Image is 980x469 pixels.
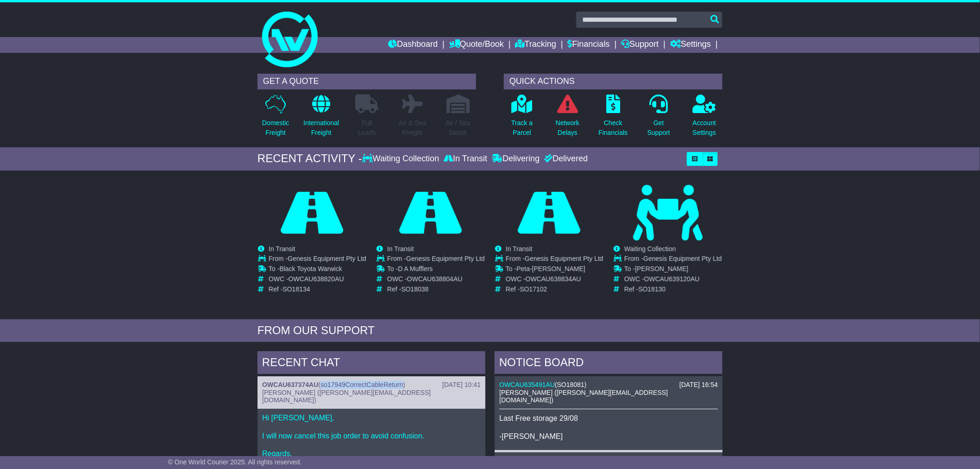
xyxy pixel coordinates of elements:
span: Genesis Equipment Pty Ltd [406,255,485,262]
span: so17949CorrectCableReturn [320,381,403,388]
td: From - [387,255,485,265]
div: Delivering [490,154,542,164]
p: Full Loads [355,118,378,138]
span: OWCAU638834AU [526,275,581,283]
a: AccountSettings [692,94,717,143]
a: DomesticFreight [262,94,289,143]
a: CheckFinancials [598,94,628,143]
div: QUICK ACTIONS [504,74,722,89]
td: From - [269,255,366,265]
span: [PERSON_NAME] ([PERSON_NAME][EMAIL_ADDRESS][DOMAIN_NAME]) [262,389,431,404]
td: Ref - [387,285,485,293]
span: Black Toyota Warwick [279,265,342,273]
span: SO18081 [557,381,584,388]
a: Track aParcel [511,94,533,143]
span: In Transit [269,245,295,253]
div: ( ) [499,381,718,389]
td: From - [506,255,603,265]
p: Domestic Freight [262,118,289,138]
div: Waiting Collection [362,154,441,164]
a: Quote/Book [449,37,504,53]
span: SO17102 [520,285,547,293]
a: OWCAU637374AU [262,381,318,388]
div: GET A QUOTE [258,74,476,89]
p: Account Settings [693,118,716,138]
span: In Transit [387,245,414,253]
td: Ref - [506,285,603,293]
td: To - [506,265,603,275]
p: Get Support [647,118,670,138]
div: RECENT ACTIVITY - [258,152,362,165]
a: Support [622,37,659,53]
span: SO18130 [638,285,666,293]
p: Network Delays [556,118,579,138]
span: OWCAU639120AU [644,275,700,283]
td: OWC - [624,275,722,285]
span: Genesis Equipment Pty Ltd [525,255,603,262]
p: Air & Sea Freight [399,118,426,138]
p: Hi [PERSON_NAME], I will now cancel this job order to avoid confusion. Regards, [PERSON_NAME] [262,413,481,467]
a: NetworkDelays [555,94,580,143]
div: ( ) [262,381,481,389]
span: In Transit [506,245,533,253]
td: Ref - [269,285,366,293]
span: Genesis Equipment Pty Ltd [288,255,366,262]
td: OWC - [387,275,485,285]
span: SO18038 [401,285,428,293]
p: Last Free storage 29/08 -[PERSON_NAME] [499,414,718,441]
td: To - [387,265,485,275]
span: SO18134 [283,285,310,293]
td: From - [624,255,722,265]
div: In Transit [441,154,490,164]
span: D A Mufflers [398,265,433,273]
a: GetSupport [647,94,671,143]
td: To - [624,265,722,275]
div: [DATE] 16:54 [679,381,718,389]
p: Track a Parcel [511,118,533,138]
p: Air / Sea Depot [446,118,471,138]
a: InternationalFreight [303,94,339,143]
div: NOTICE BOARD [495,351,722,376]
span: [PERSON_NAME] ([PERSON_NAME][EMAIL_ADDRESS][DOMAIN_NAME]) [499,389,668,404]
td: OWC - [506,275,603,285]
div: [DATE] 10:41 [442,381,481,389]
span: OWCAU638804AU [407,275,463,283]
td: Ref - [624,285,722,293]
div: RECENT CHAT [258,351,485,376]
div: FROM OUR SUPPORT [258,324,722,337]
a: Financials [568,37,610,53]
a: OWCAU635491AU [499,381,555,388]
a: Dashboard [388,37,438,53]
td: To - [269,265,366,275]
p: International Freight [303,118,339,138]
p: Check Financials [599,118,628,138]
span: Peta-[PERSON_NAME] [516,265,585,273]
span: Waiting Collection [624,245,676,253]
a: Settings [670,37,711,53]
span: Genesis Equipment Pty Ltd [643,255,722,262]
a: Tracking [515,37,556,53]
span: OWCAU638820AU [289,275,344,283]
span: [PERSON_NAME] [635,265,688,273]
div: Delivered [542,154,588,164]
span: © One World Courier 2025. All rights reserved. [168,458,302,466]
td: OWC - [269,275,366,285]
